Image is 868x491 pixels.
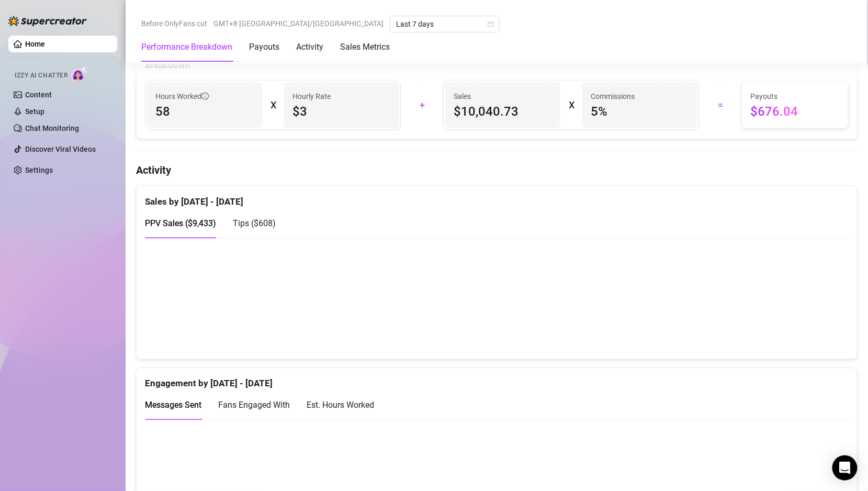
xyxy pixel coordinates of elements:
span: 5 % [591,103,689,120]
article: Commissions [591,91,635,102]
span: Hours Worked [155,91,209,102]
span: Izzy AI Chatter [15,71,67,81]
span: Last 7 days [396,16,493,32]
div: Activity [296,41,323,53]
div: Breakdown [145,58,849,72]
span: GMT+8 [GEOGRAPHIC_DATA]/[GEOGRAPHIC_DATA] [213,16,384,31]
img: AI Chatter [72,66,88,82]
div: Open Intercom Messenger [832,455,858,481]
span: Tips ( $608 ) [233,219,276,229]
a: Discover Viral Videos [25,145,96,153]
span: calendar [488,21,494,27]
div: Engagement by [DATE] - [DATE] [145,369,849,391]
div: X [569,97,574,114]
div: Est. Hours Worked [307,399,374,412]
span: $3 [292,103,391,120]
div: Payouts [249,41,279,53]
article: Hourly Rate [292,91,331,102]
a: Chat Monitoring [25,124,79,132]
h4: Activity [136,163,858,177]
a: Setup [25,107,44,116]
img: logo-BBDzfeDw.svg [8,16,87,26]
span: Fans Engaged With [218,400,290,410]
a: Settings [25,166,53,174]
span: Sales [454,91,552,102]
div: Sales by [DATE] - [DATE] [145,186,849,209]
a: Content [25,91,52,99]
div: X [270,97,276,114]
span: Messages Sent [145,400,201,410]
span: Payouts [751,91,840,102]
span: 58 [155,103,254,120]
div: Sales Metrics [340,41,390,53]
span: PPV Sales ( $9,433 ) [145,219,216,229]
a: Home [25,40,45,48]
div: = [706,97,736,114]
div: Performance Breakdown [141,41,232,53]
span: info-circle [201,93,209,100]
span: $10,040.73 [454,103,552,120]
span: Before OnlyFans cut [141,16,207,31]
span: $676.04 [751,103,840,120]
div: + [407,97,437,114]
